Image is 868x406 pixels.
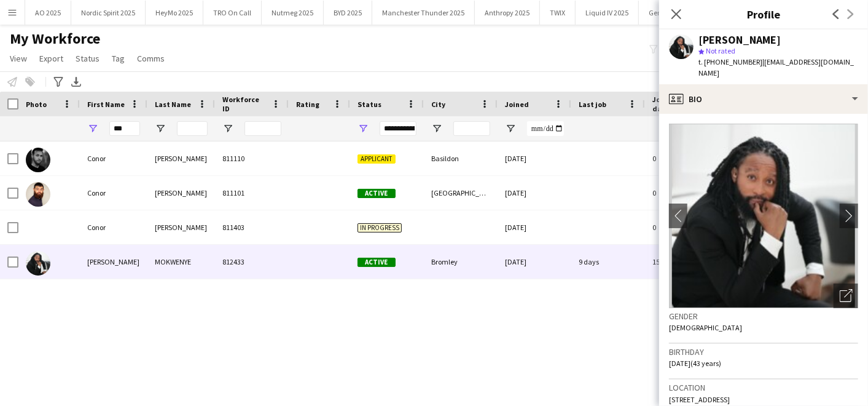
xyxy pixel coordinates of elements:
[215,141,289,175] div: 811110
[80,210,147,244] div: Conor
[358,189,396,198] span: Active
[669,346,858,357] h3: Birthday
[215,210,289,244] div: 811403
[137,53,165,64] span: Comms
[424,176,498,210] div: [GEOGRAPHIC_DATA]
[475,1,540,25] button: Anthropy 2025
[358,223,402,233] span: In progress
[296,100,319,109] span: Rating
[262,1,324,25] button: Nutmeg 2025
[669,311,858,322] h3: Gender
[80,176,147,210] div: Conor
[358,100,381,109] span: Status
[652,95,703,113] span: Jobs (last 90 days)
[107,50,130,66] a: Tag
[147,176,215,210] div: [PERSON_NAME]
[669,395,730,404] span: [STREET_ADDRESS]
[431,123,442,134] button: Open Filter Menu
[424,245,498,279] div: Bromley
[669,359,721,368] span: [DATE] (43 years)
[51,74,66,89] app-action-btn: Advanced filters
[215,176,289,210] div: 811101
[498,210,571,244] div: [DATE]
[639,1,700,25] button: Genesis 2025
[26,251,50,276] img: ONOCHIE FRANKLYN MOKWENYE
[80,245,147,279] div: [PERSON_NAME]
[5,50,32,66] a: View
[834,284,858,308] div: Open photos pop-in
[659,84,868,114] div: Bio
[645,245,725,279] div: 15
[222,95,267,113] span: Workforce ID
[71,50,104,66] a: Status
[25,1,71,25] button: AO 2025
[358,123,369,134] button: Open Filter Menu
[10,30,100,48] span: My Workforce
[147,141,215,175] div: [PERSON_NAME]
[358,154,396,164] span: Applicant
[669,323,742,332] span: [DEMOGRAPHIC_DATA]
[669,124,858,308] img: Crew avatar or photo
[244,121,281,136] input: Workforce ID Filter Input
[215,245,289,279] div: 812433
[87,123,98,134] button: Open Filter Menu
[71,1,146,25] button: Nordic Spirit 2025
[424,141,498,175] div: Basildon
[431,100,445,109] span: City
[222,123,233,134] button: Open Filter Menu
[645,210,725,244] div: 0
[10,53,27,64] span: View
[155,100,191,109] span: Last Name
[498,245,571,279] div: [DATE]
[87,100,125,109] span: First Name
[505,100,529,109] span: Joined
[26,100,47,109] span: Photo
[26,182,50,207] img: Conor Duffy
[358,258,396,267] span: Active
[645,176,725,210] div: 0
[203,1,262,25] button: TRO On Call
[112,53,125,64] span: Tag
[698,57,762,66] span: t. [PHONE_NUMBER]
[698,57,854,78] span: | [EMAIL_ADDRESS][DOMAIN_NAME]
[34,50,68,66] a: Export
[69,74,84,89] app-action-btn: Export XLSX
[498,141,571,175] div: [DATE]
[505,123,516,134] button: Open Filter Menu
[26,148,50,172] img: Conor Devlin
[147,210,215,244] div: [PERSON_NAME]
[147,245,215,279] div: MOKWENYE
[571,245,645,279] div: 9 days
[76,53,100,64] span: Status
[669,382,858,393] h3: Location
[177,121,208,136] input: Last Name Filter Input
[540,1,576,25] button: TWIX
[659,6,868,22] h3: Profile
[80,141,147,175] div: Conor
[132,50,170,66] a: Comms
[324,1,372,25] button: BYD 2025
[109,121,140,136] input: First Name Filter Input
[372,1,475,25] button: Manchester Thunder 2025
[645,141,725,175] div: 0
[576,1,639,25] button: Liquid IV 2025
[155,123,166,134] button: Open Filter Menu
[453,121,490,136] input: City Filter Input
[146,1,203,25] button: HeyMo 2025
[579,100,606,109] span: Last job
[706,46,735,55] span: Not rated
[527,121,564,136] input: Joined Filter Input
[39,53,63,64] span: Export
[498,176,571,210] div: [DATE]
[698,34,781,46] div: [PERSON_NAME]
